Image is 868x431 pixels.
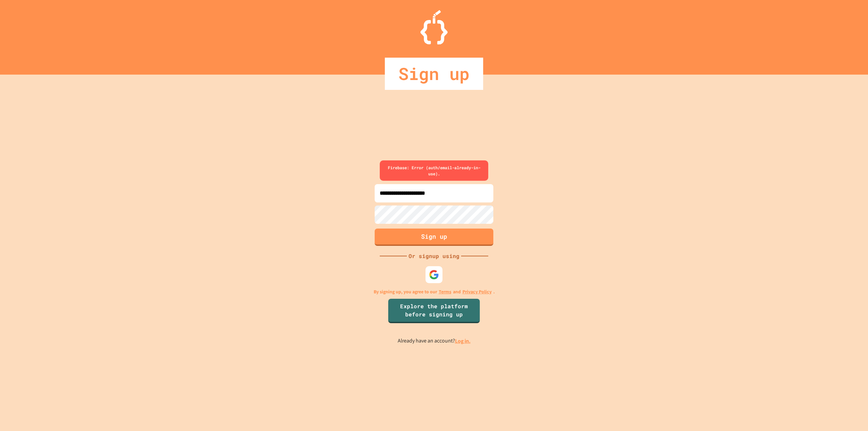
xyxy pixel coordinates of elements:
a: Terms [439,288,451,295]
div: Sign up [385,58,483,90]
p: By signing up, you agree to our and . [374,288,495,295]
a: Explore the platform before signing up [388,299,480,323]
img: google-icon.svg [429,270,439,280]
div: Firebase: Error (auth/email-already-in-use). [380,160,488,181]
button: Sign up [375,229,493,246]
a: Privacy Policy [462,288,492,295]
a: Log in. [455,337,471,345]
p: Already have an account? [398,337,471,345]
img: Logo.svg [420,10,448,44]
div: Or signup using [407,252,461,260]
